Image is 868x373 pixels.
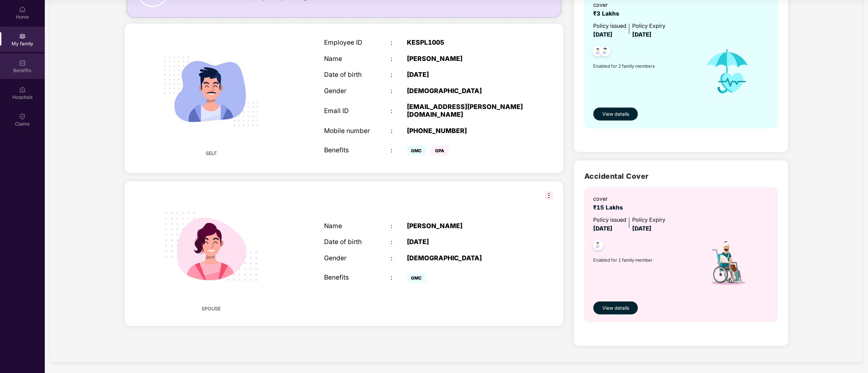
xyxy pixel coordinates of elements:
div: [PERSON_NAME] [407,55,523,63]
img: svg+xml;base64,PHN2ZyB4bWxucz0iaHR0cDovL3d3dy53My5vcmcvMjAwMC9zdmciIHdpZHRoPSI0OC45NDMiIGhlaWdodD... [590,44,606,61]
div: Policy issued [593,216,626,224]
div: : [391,255,407,262]
span: View details [602,110,629,118]
span: Enabled for 1 family member [593,257,697,263]
button: View details [593,301,638,315]
span: GMC [407,273,426,283]
div: : [391,39,407,47]
div: Policy issued [593,22,626,30]
div: [DEMOGRAPHIC_DATA] [407,255,523,262]
span: SPOUSE [202,305,221,312]
img: icon [697,39,758,104]
div: : [391,71,407,79]
span: View details [602,304,629,312]
div: Date of birth [324,71,391,79]
div: cover [593,1,623,9]
span: [DATE] [593,225,612,232]
div: Gender [324,255,391,262]
div: : [391,55,407,63]
div: [DEMOGRAPHIC_DATA] [407,87,523,95]
span: ₹3 Lakhs [593,10,623,17]
img: svg+xml;base64,PHN2ZyB4bWxucz0iaHR0cDovL3d3dy53My5vcmcvMjAwMC9zdmciIHdpZHRoPSI0OC45NDMiIGhlaWdodD... [590,238,606,255]
div: : [391,107,407,115]
span: [DATE] [593,31,612,38]
img: svg+xml;base64,PHN2ZyBpZD0iSG9tZSIgeG1sbnM9Imh0dHA6Ly93d3cudzMub3JnLzIwMDAvc3ZnIiB3aWR0aD0iMjAiIG... [19,6,26,13]
div: [DATE] [407,238,523,246]
span: [DATE] [632,225,652,232]
img: svg+xml;base64,PHN2ZyB4bWxucz0iaHR0cDovL3d3dy53My5vcmcvMjAwMC9zdmciIHdpZHRoPSI0OC45NDMiIGhlaWdodD... [597,44,614,61]
div: cover [593,195,626,203]
div: : [391,127,407,135]
img: svg+xml;base64,PHN2ZyB4bWxucz0iaHR0cDovL3d3dy53My5vcmcvMjAwMC9zdmciIHdpZHRoPSIyMjQiIGhlaWdodD0iMT... [153,33,270,150]
span: [DATE] [632,31,652,38]
img: svg+xml;base64,PHN2ZyBpZD0iSG9zcGl0YWxzIiB4bWxucz0iaHR0cDovL3d3dy53My5vcmcvMjAwMC9zdmciIHdpZHRoPS... [19,86,26,93]
img: svg+xml;base64,PHN2ZyBpZD0iQmVuZWZpdHMiIHhtbG5zPSJodHRwOi8vd3d3LnczLm9yZy8yMDAwL3N2ZyIgd2lkdGg9Ij... [19,60,26,66]
div: Employee ID [324,39,391,47]
span: Enabled for 2 family members [593,63,697,69]
div: Name [324,55,391,63]
div: Gender [324,87,391,95]
div: : [391,87,407,95]
div: : [391,147,407,154]
button: View details [593,107,638,121]
div: [PERSON_NAME] [407,222,523,230]
span: ₹15 Lakhs [593,204,626,211]
img: svg+xml;base64,PHN2ZyB3aWR0aD0iMjAiIGhlaWdodD0iMjAiIHZpZXdCb3g9IjAgMCAyMCAyMCIgZmlsbD0ibm9uZSIgeG... [19,33,26,40]
div: Policy Expiry [632,22,665,30]
div: Mobile number [324,127,391,135]
div: KESPL1005 [407,39,523,47]
span: GMC [407,146,426,155]
div: [PHONE_NUMBER] [407,127,523,135]
div: Email ID [324,107,391,115]
div: Benefits [324,147,391,154]
img: icon [697,233,758,298]
div: [DATE] [407,71,523,79]
img: svg+xml;base64,PHN2ZyB4bWxucz0iaHR0cDovL3d3dy53My5vcmcvMjAwMC9zdmciIHdpZHRoPSIyMjQiIGhlaWdodD0iMT... [153,188,270,305]
img: svg+xml;base64,PHN2ZyB3aWR0aD0iMzIiIGhlaWdodD0iMzIiIHZpZXdCb3g9IjAgMCAzMiAzMiIgZmlsbD0ibm9uZSIgeG... [545,192,553,200]
span: SELF [206,150,217,157]
h2: Accidental Cover [584,171,778,182]
div: : [391,222,407,230]
span: GPA [431,146,449,155]
div: Name [324,222,391,230]
div: Benefits [324,274,391,282]
div: : [391,238,407,246]
div: Policy Expiry [632,216,665,224]
div: [EMAIL_ADDRESS][PERSON_NAME][DOMAIN_NAME] [407,103,523,118]
div: : [391,274,407,282]
div: Date of birth [324,238,391,246]
img: svg+xml;base64,PHN2ZyBpZD0iQ2xhaW0iIHhtbG5zPSJodHRwOi8vd3d3LnczLm9yZy8yMDAwL3N2ZyIgd2lkdGg9IjIwIi... [19,113,26,120]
